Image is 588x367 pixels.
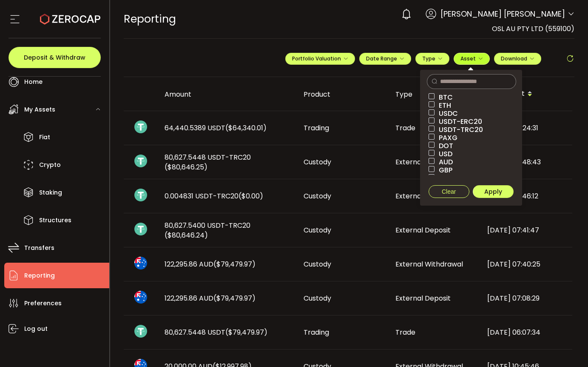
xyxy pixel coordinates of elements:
span: EUR [435,174,451,182]
span: PAXG [435,134,457,142]
button: Date Range [359,53,411,65]
div: [DATE] 07:08:29 [480,293,572,303]
button: Apply [473,185,514,198]
button: Portfolio Valuation [285,53,355,65]
span: External Withdrawal [395,157,463,167]
span: Trade [395,327,415,337]
span: USD [435,150,452,158]
div: Product [297,89,389,99]
button: Download [494,53,541,65]
img: usdt_portfolio.svg [134,223,147,235]
button: Deposit & Withdraw [9,47,101,68]
span: Custody [304,157,331,167]
span: 64,440.5389 USDT [165,123,267,133]
span: ($79,479.97) [213,259,256,269]
img: usdt_portfolio.svg [134,325,147,338]
span: External Deposit [395,225,451,235]
span: ($80,646.24) [165,230,208,240]
span: Transfers [24,242,54,254]
span: USDT-ERC20 [435,118,482,126]
span: Log out [24,323,48,335]
div: [DATE] 06:07:34 [480,327,572,337]
span: Crypto [39,159,61,171]
span: USDT-TRC20 [435,126,483,134]
span: 80,627.5448 USDT [165,327,267,337]
span: Trade [395,123,415,133]
img: aud_portfolio.svg [134,257,147,270]
span: Reporting [124,11,176,26]
span: Structures [39,214,71,227]
span: Apply [484,187,502,196]
img: aud_portfolio.svg [134,291,147,304]
span: Reporting [24,270,55,282]
button: Type [415,53,449,65]
span: Download [501,55,534,62]
span: Custody [304,293,331,303]
span: Fiat [39,131,50,143]
span: Deposit & Withdraw [24,54,85,60]
span: BTC [435,93,453,101]
span: Trading [304,327,329,337]
span: My Assets [24,103,55,116]
span: Preferences [24,297,62,310]
span: DOT [435,142,453,150]
img: usdt_portfolio.svg [134,155,147,167]
span: GBP [435,166,452,174]
div: [DATE] 04:24:31 [480,123,572,133]
span: Portfolio Valuation [292,55,348,62]
span: [PERSON_NAME] [PERSON_NAME] [440,8,565,20]
span: ($79,479.97) [213,293,256,303]
span: ETH [435,101,451,109]
span: ($79,479.97) [225,327,267,337]
span: Custody [304,225,331,235]
span: 80,627.5400 USDT-TRC20 [165,221,290,240]
span: External Deposit [395,293,451,303]
span: ($80,646.25) [165,162,207,172]
span: OSL AU PTY LTD (559100) [492,24,574,34]
span: 122,295.86 AUD [165,259,256,269]
div: Type [389,89,480,99]
span: ($0.00) [239,191,263,201]
span: External Withdrawal [395,259,463,269]
span: USDC [435,109,458,118]
span: Asset [460,55,476,62]
span: 122,295.86 AUD [165,293,256,303]
span: ($64,340.01) [225,123,267,133]
div: Amount [158,89,297,99]
span: External Deposit [395,191,451,201]
iframe: Chat Widget [487,275,588,367]
span: AUD [435,158,453,166]
button: Asset [454,53,490,65]
div: [DATE] 08:46:12 [480,191,572,201]
span: Staking [39,186,62,199]
img: usdt_portfolio.svg [134,120,147,133]
div: Created At [480,87,572,101]
span: Custody [304,259,331,269]
div: [DATE] 08:48:43 [480,157,572,167]
button: Clear [429,185,469,198]
div: [DATE] 07:41:47 [480,225,572,235]
span: 80,627.5448 USDT-TRC20 [165,152,290,172]
span: Type [422,55,443,62]
div: [DATE] 07:40:25 [480,259,572,269]
span: Date Range [366,55,404,62]
span: Trading [304,123,329,133]
span: 0.004831 USDT-TRC20 [165,191,263,201]
span: Custody [304,191,331,201]
span: Clear [442,188,456,195]
span: Home [24,76,43,88]
img: usdt_portfolio.svg [134,189,147,201]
